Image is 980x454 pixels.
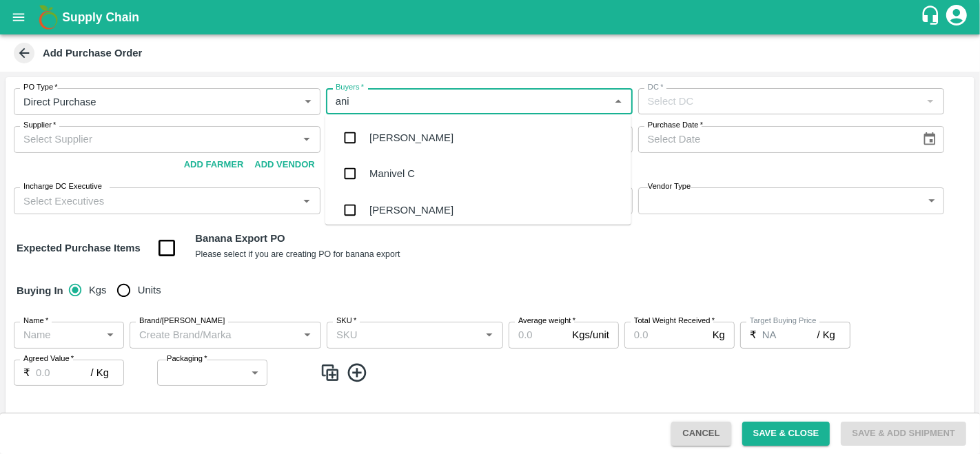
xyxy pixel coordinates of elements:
button: open drawer [3,1,34,33]
input: 0.0 [509,322,566,348]
div: customer-support [920,5,944,30]
button: Open [298,130,316,148]
label: SKU [336,316,356,327]
input: 0.0 [624,322,707,348]
button: Open [298,192,316,209]
h6: Buying In [11,276,69,305]
label: Brand/[PERSON_NAME] [139,316,225,327]
input: Select DC [642,92,918,110]
button: Close [609,92,627,110]
label: PO Type [23,82,58,93]
input: Select Date [638,126,912,152]
p: Kg [713,327,725,342]
label: Name [23,316,48,327]
div: [PERSON_NAME] [369,130,453,145]
button: Choose date [917,126,943,152]
input: Select Buyers [330,92,606,110]
input: Create Brand/Marka [134,326,294,344]
button: Cancel [671,422,731,446]
label: Target Buying Price [750,316,817,327]
b: Supply Chain [62,10,139,24]
p: ₹ [750,327,757,342]
label: Total Weight Received [634,316,715,327]
p: ₹ [23,365,30,380]
input: Select Supplier [18,130,294,148]
label: Supplier [23,120,56,131]
div: account of current user [944,3,969,32]
label: Average weight [518,316,575,327]
img: CloneIcon [320,362,340,384]
input: SKU [331,326,476,344]
a: Supply Chain [62,8,920,27]
input: Name [18,326,97,344]
label: Incharge DC Executive [23,181,102,192]
input: 0.0 [762,322,817,348]
p: / Kg [817,327,835,342]
label: Buyers [336,82,364,93]
div: buying_in [69,276,172,304]
button: Save & Close [742,422,830,446]
span: Kgs [89,282,107,298]
b: Banana Export PO [195,233,285,244]
p: Kgs/unit [572,327,609,342]
strong: Expected Purchase Items [17,243,141,254]
div: [PERSON_NAME] [369,202,453,217]
label: Purchase Date [648,120,703,131]
p: Direct Purchase [23,94,96,110]
button: Open [298,326,316,344]
label: DC [648,82,664,93]
span: Units [138,282,161,298]
p: / Kg [91,365,109,380]
b: Add Purchase Order [43,48,142,59]
div: Manivel C [369,166,415,181]
label: Agreed Value [23,353,74,364]
button: Open [480,326,498,344]
label: Packaging [167,353,207,364]
small: Please select if you are creating PO for banana export [195,249,400,259]
img: logo [34,3,62,31]
button: Add Vendor [249,153,320,177]
button: Open [101,326,119,344]
input: 0.0 [36,360,91,386]
input: Select Executives [18,192,294,209]
button: Add Farmer [178,153,249,177]
label: Vendor Type [648,181,691,192]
